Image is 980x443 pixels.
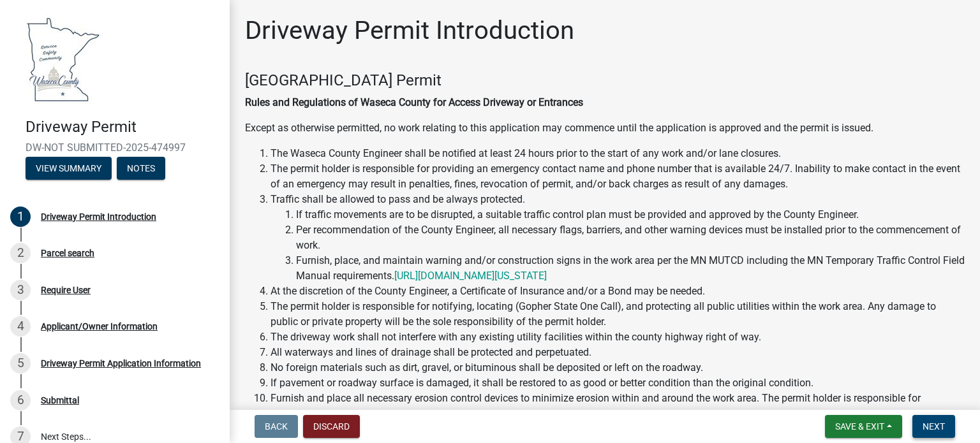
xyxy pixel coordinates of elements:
[245,96,583,108] strong: Rules and Regulations of Waseca County for Access Driveway or Entrances
[296,207,965,222] li: If traffic movements are to be disrupted, a suitable traffic control plan must be provided and ap...
[271,284,965,299] li: At the discretion of the County Engineer, a Certificate of Insurance and/or a Bond may be needed.
[271,375,965,391] li: If pavement or roadway surface is damaged, it shall be restored to as good or better condition th...
[271,161,965,192] li: The permit holder is responsible for providing an emergency contact name and phone number that is...
[117,157,165,180] button: Notes
[271,192,965,284] li: Traffic shall be allowed to pass and be always protected.
[10,316,31,337] div: 4
[271,299,965,330] li: The permit holder is responsible for notifying, locating (Gopher State One Call), and protecting ...
[41,322,158,331] div: Applicant/Owner Information
[41,359,201,368] div: Driveway Permit Application Information
[303,415,360,438] button: Discard
[10,243,31,263] div: 2
[825,415,902,438] button: Save & Exit
[41,286,91,294] div: Require User
[271,345,965,360] li: All waterways and lines of drainage shall be protected and perpetuated.
[296,222,965,253] li: Per recommendation of the County Engineer, all necessary flags, barriers, and other warning devic...
[245,120,965,136] p: Except as otherwise permitted, no work relating to this application may commence until the applic...
[923,421,945,432] span: Next
[41,212,156,221] div: Driveway Permit Introduction
[271,391,965,437] li: Furnish and place all necessary erosion control devices to minimize erosion within and around the...
[265,421,288,432] span: Back
[26,142,204,154] span: DW-NOT SUBMITTED-2025-474997
[255,415,298,438] button: Back
[394,270,547,282] a: [URL][DOMAIN_NAME][US_STATE]
[912,415,955,438] button: Next
[296,253,965,284] li: Furnish, place, and maintain warning and/or construction signs in the work area per the MN MUTCD ...
[245,15,574,46] h1: Driveway Permit Introduction
[10,207,31,227] div: 1
[26,13,101,105] img: Waseca County, Minnesota
[41,249,94,258] div: Parcel search
[117,164,165,174] wm-modal-confirm: Notes
[245,71,965,90] h4: [GEOGRAPHIC_DATA] Permit
[271,330,965,345] li: The driveway work shall not interfere with any existing utility facilities within the county high...
[271,146,965,161] li: The Waseca County Engineer shall be notified at least 24 hours prior to the start of any work and...
[835,421,884,432] span: Save & Exit
[41,396,79,405] div: Submittal
[10,390,31,410] div: 6
[26,118,219,136] h4: Driveway Permit
[26,164,112,174] wm-modal-confirm: Summary
[10,353,31,374] div: 5
[271,360,965,375] li: No foreign materials such as dirt, gravel, or bituminous shall be deposited or left on the roadway.
[10,280,31,300] div: 3
[26,157,112,180] button: View Summary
